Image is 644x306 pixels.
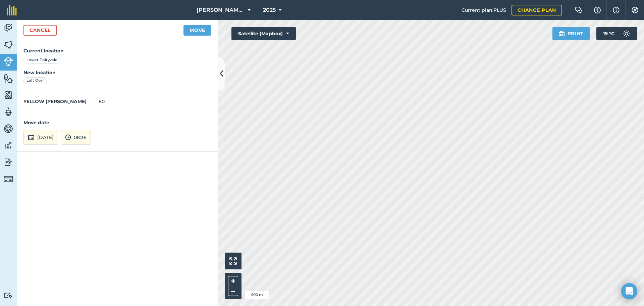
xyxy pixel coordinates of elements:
[4,90,13,100] img: svg+xml;base64,PHN2ZyB4bWxucz0iaHR0cDovL3d3dy53My5vcmcvMjAwMC9zdmciIHdpZHRoPSI1NiIgaGVpZ2h0PSI2MC...
[263,6,276,14] span: 2025
[228,286,238,296] button: –
[4,57,13,66] img: svg+xml;base64,PD94bWwgdmVyc2lvbj0iMS4wIiBlbmNvZGluZz0idXRmLTgiPz4KPCEtLSBHZW5lcmF0b3I6IEFkb2JlIE...
[7,5,17,15] img: fieldmargin Logo
[4,124,13,134] img: svg+xml;base64,PD94bWwgdmVyc2lvbj0iMS4wIiBlbmNvZGluZz0idXRmLTgiPz4KPCEtLSBHZW5lcmF0b3I6IEFkb2JlIE...
[28,133,35,141] img: svg+xml;base64,PD94bWwgdmVyc2lvbj0iMS4wIiBlbmNvZGluZz0idXRmLTgiPz4KPCEtLSBHZW5lcmF0b3I6IEFkb2JlIE...
[4,140,13,150] img: svg+xml;base64,PD94bWwgdmVyc2lvbj0iMS4wIiBlbmNvZGluZz0idXRmLTgiPz4KPCEtLSBHZW5lcmF0b3I6IEFkb2JlIE...
[228,276,238,286] button: +
[552,27,590,40] button: Print
[23,77,47,84] div: Left Over
[65,133,71,141] img: svg+xml;base64,PD94bWwgdmVyc2lvbj0iMS4wIiBlbmNvZGluZz0idXRmLTgiPz4KPCEtLSBHZW5lcmF0b3I6IEFkb2JlIE...
[23,57,60,63] div: Lower Dairyvale
[593,7,601,13] img: A question mark icon
[575,7,583,13] img: Two speech bubbles overlapping with the left bubble in the forefront
[462,6,506,14] span: Current plan : PLUS
[17,91,218,112] div: 80
[4,292,13,299] img: svg+xml;base64,PD94bWwgdmVyc2lvbj0iMS4wIiBlbmNvZGluZz0idXRmLTgiPz4KPCEtLSBHZW5lcmF0b3I6IEFkb2JlIE...
[23,47,211,54] h4: Current location
[4,23,13,33] img: svg+xml;base64,PD94bWwgdmVyc2lvbj0iMS4wIiBlbmNvZGluZz0idXRmLTgiPz4KPCEtLSBHZW5lcmF0b3I6IEFkb2JlIE...
[23,98,87,104] strong: YELLOW [PERSON_NAME]
[631,7,639,13] img: A cog icon
[621,283,637,299] div: Open Intercom Messenger
[596,27,637,40] button: 19 °C
[183,25,211,36] button: Move
[603,27,614,40] span: 19 ° C
[4,107,13,117] img: svg+xml;base64,PD94bWwgdmVyc2lvbj0iMS4wIiBlbmNvZGluZz0idXRmLTgiPz4KPCEtLSBHZW5lcmF0b3I6IEFkb2JlIE...
[620,27,633,40] img: svg+xml;base64,PD94bWwgdmVyc2lvbj0iMS4wIiBlbmNvZGluZz0idXRmLTgiPz4KPCEtLSBHZW5lcmF0b3I6IEFkb2JlIE...
[512,5,562,15] a: Change plan
[4,174,13,184] img: svg+xml;base64,PD94bWwgdmVyc2lvbj0iMS4wIiBlbmNvZGluZz0idXRmLTgiPz4KPCEtLSBHZW5lcmF0b3I6IEFkb2JlIE...
[4,73,13,83] img: svg+xml;base64,PHN2ZyB4bWxucz0iaHR0cDovL3d3dy53My5vcmcvMjAwMC9zdmciIHdpZHRoPSI1NiIgaGVpZ2h0PSI2MC...
[23,69,211,76] h4: New location
[558,30,565,38] img: svg+xml;base64,PHN2ZyB4bWxucz0iaHR0cDovL3d3dy53My5vcmcvMjAwMC9zdmciIHdpZHRoPSIxOSIgaGVpZ2h0PSIyNC...
[4,40,13,50] img: svg+xml;base64,PHN2ZyB4bWxucz0iaHR0cDovL3d3dy53My5vcmcvMjAwMC9zdmciIHdpZHRoPSI1NiIgaGVpZ2h0PSI2MC...
[197,6,245,14] span: [PERSON_NAME][GEOGRAPHIC_DATA]
[231,27,296,40] button: Satellite (Mapbox)
[4,157,13,167] img: svg+xml;base64,PD94bWwgdmVyc2lvbj0iMS4wIiBlbmNvZGluZz0idXRmLTgiPz4KPCEtLSBHZW5lcmF0b3I6IEFkb2JlIE...
[23,130,58,145] button: [DATE]
[23,25,57,36] a: Cancel
[61,130,91,145] button: 08:36
[23,119,211,126] h4: Move date
[229,257,237,265] img: Four arrows, one pointing top left, one top right, one bottom right and the last bottom left
[613,6,620,14] img: svg+xml;base64,PHN2ZyB4bWxucz0iaHR0cDovL3d3dy53My5vcmcvMjAwMC9zdmciIHdpZHRoPSIxNyIgaGVpZ2h0PSIxNy...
